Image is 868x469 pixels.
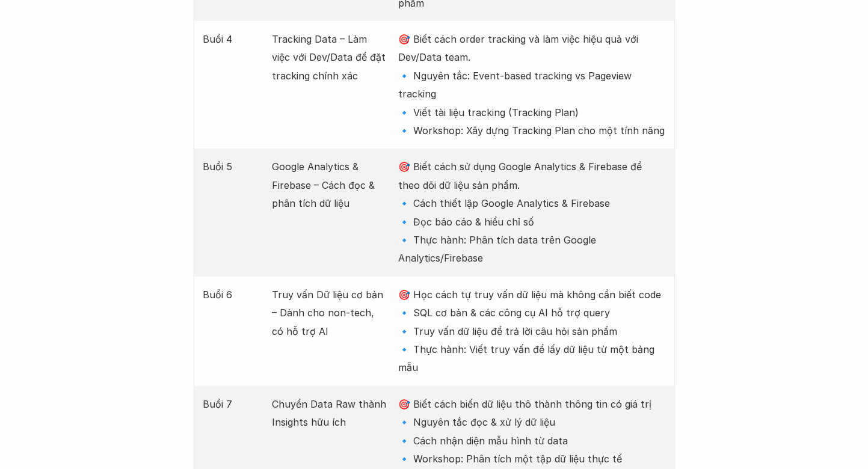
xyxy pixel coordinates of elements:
p: Chuyển Data Raw thành Insights hữu ích [272,395,386,432]
p: Truy vấn Dữ liệu cơ bản – Dành cho non-tech, có hỗ trợ AI [272,286,386,340]
p: Google Analytics & Firebase – Cách đọc & phân tích dữ liệu [272,158,386,212]
p: Buổi 6 [203,286,260,304]
p: Tracking Data – Làm việc với Dev/Data để đặt tracking chính xác [272,30,386,85]
p: Buổi 5 [203,158,260,176]
p: 🎯 Biết cách order tracking và làm việc hiệu quả với Dev/Data team. 🔹 Nguyên tắc: Event-based trac... [398,30,665,139]
p: 🎯 Biết cách sử dụng Google Analytics & Firebase để theo dõi dữ liệu sản phẩm. 🔹 Cách thiết lập Go... [398,158,665,267]
p: 🎯 Học cách tự truy vấn dữ liệu mà không cần biết code 🔹 SQL cơ bản & các công cụ AI hỗ trợ query ... [398,286,665,377]
p: Buổi 4 [203,30,260,48]
p: 🎯 Biết cách biến dữ liệu thô thành thông tin có giá trị 🔹 Nguyên tắc đọc & xử lý dữ liệu 🔹 Cách n... [398,395,665,468]
p: Buổi 7 [203,395,260,413]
